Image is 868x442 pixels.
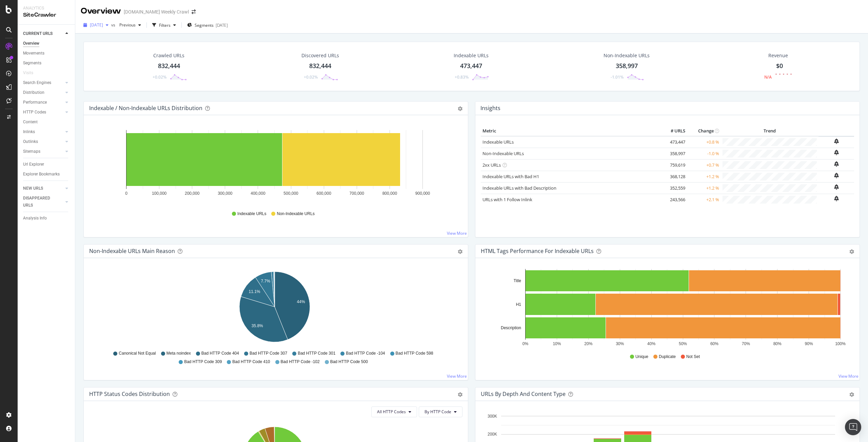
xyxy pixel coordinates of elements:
[23,215,47,222] div: Analysis Info
[330,359,368,365] span: Bad HTTP Code 500
[304,74,318,80] div: +0.02%
[89,269,460,348] svg: A chart.
[23,50,44,57] div: Movements
[480,104,500,113] h4: Insights
[482,139,514,145] a: Indexable URLs
[316,191,331,196] text: 600,000
[23,128,63,135] a: Inlinks
[425,409,451,415] span: By HTTP Code
[23,11,70,19] div: SiteCrawler
[522,341,529,346] text: 0%
[481,269,852,348] svg: A chart.
[201,351,239,356] span: Bad HTTP Code 404
[660,194,687,205] td: 243,566
[447,230,467,236] a: View More
[834,150,839,155] div: bell-plus
[382,191,397,196] text: 800,000
[768,52,788,59] span: Revenue
[834,184,839,190] div: bell-plus
[687,171,721,182] td: +1.2 %
[23,148,40,155] div: Sitemaps
[458,392,462,397] div: gear
[659,354,676,360] span: Duplicate
[686,354,700,360] span: Not Set
[23,171,70,178] a: Explorer Bookmarks
[834,139,839,144] div: bell-plus
[687,182,721,194] td: +1.2 %
[23,215,70,222] a: Analysis Info
[687,148,721,159] td: -1.0 %
[488,432,497,437] text: 200K
[482,196,532,203] a: URLs with 1 Follow Inlink
[89,391,170,397] div: HTTP Status Codes Distribution
[249,289,260,294] text: 11.1%
[687,126,721,136] th: Change
[773,341,782,346] text: 80%
[835,341,846,346] text: 100%
[839,373,859,379] a: View More
[166,351,191,356] span: Meta noindex
[23,99,47,106] div: Performance
[721,126,818,136] th: Trend
[23,40,39,47] div: Overview
[89,126,460,205] svg: A chart.
[81,20,111,30] button: [DATE]
[447,373,467,379] a: View More
[23,50,70,57] a: Movements
[834,161,839,167] div: bell-plus
[611,74,624,80] div: -1.01%
[23,138,63,145] a: Outlinks
[23,89,63,96] a: Distribution
[458,106,462,111] div: gear
[216,22,228,28] div: [DATE]
[482,173,539,180] a: Indexable URLs with Bad H1
[460,62,482,70] div: 473,447
[660,136,687,148] td: 473,447
[184,359,222,365] span: Bad HTTP Code 309
[153,74,166,80] div: +0.02%
[687,194,721,205] td: +2.1 %
[23,185,63,192] a: NEW URLS
[23,40,70,47] a: Overview
[635,354,648,360] span: Unique
[776,62,783,70] span: $0
[455,74,469,80] div: +0.83%
[23,148,63,155] a: Sitemaps
[23,195,63,209] a: DISAPPEARED URLS
[514,278,521,283] text: Title
[232,359,270,365] span: Bad HTTP Code 410
[23,185,43,192] div: NEW URLS
[396,351,433,356] span: Bad HTTP Code 598
[660,159,687,171] td: 759,619
[81,5,121,17] div: Overview
[501,325,521,330] text: Description
[710,341,718,346] text: 60%
[660,126,687,136] th: # URLS
[23,161,44,168] div: Url Explorer
[23,60,70,67] a: Segments
[23,128,35,135] div: Inlinks
[584,341,592,346] text: 20%
[158,62,180,70] div: 832,444
[849,249,854,254] div: gear
[23,69,40,77] a: Visits
[805,341,813,346] text: 90%
[125,191,127,196] text: 0
[23,69,33,77] div: Visits
[23,109,63,116] a: HTTP Codes
[277,211,314,217] span: Non-Indexable URLs
[687,136,721,148] td: +0.8 %
[23,30,53,37] div: CURRENT URLS
[834,173,839,178] div: bell-plus
[23,5,70,11] div: Analytics
[111,22,117,28] span: vs
[834,196,839,201] div: bell-plus
[283,191,298,196] text: 500,000
[23,99,63,106] a: Performance
[309,62,331,70] div: 832,444
[90,22,103,28] span: 2025 Aug. 7th
[616,62,638,70] div: 358,997
[23,171,60,178] div: Explorer Bookmarks
[481,248,594,254] div: HTML Tags Performance for Indexable URLs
